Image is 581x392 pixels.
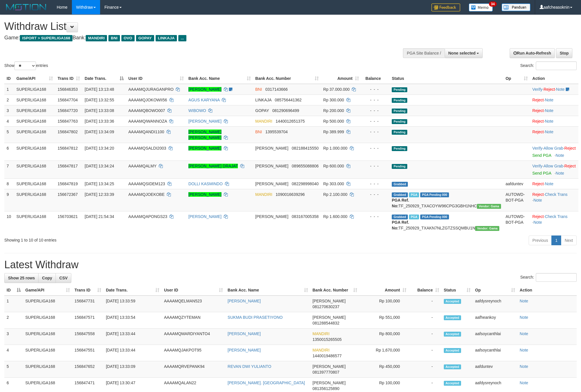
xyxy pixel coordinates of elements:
[392,164,407,169] span: Pending
[551,235,561,245] a: 1
[228,364,271,369] a: REVAN DWI YULIANTO
[364,118,387,124] div: - - -
[529,235,552,245] a: Previous
[473,329,517,345] td: aafsoycanthlai
[364,145,387,151] div: - - -
[85,98,114,102] span: [DATE] 13:32:55
[188,87,221,92] a: [PERSON_NAME]
[532,214,544,219] a: Reject
[323,87,350,92] span: Rp 37.000.000
[59,276,68,280] span: CSV
[188,108,206,113] a: WIBOWO
[104,345,162,361] td: [DATE] 13:33:44
[4,61,48,70] label: Show entries
[364,86,387,92] div: - - -
[104,361,162,378] td: [DATE] 13:33:09
[178,35,186,41] span: ...
[310,285,360,296] th: Bank Acc. Number: activate to sort column ascending
[23,329,72,345] td: SUPERLIGA168
[544,164,564,168] span: ·
[4,161,14,178] td: 7
[473,285,517,296] th: Op: activate to sort column ascending
[85,214,114,219] span: [DATE] 21:54:34
[361,73,389,84] th: Balance
[272,108,299,113] span: Copy 081290696499 to clipboard
[4,73,14,84] th: ID
[14,94,55,105] td: SUPERLIGA168
[313,299,346,303] span: [PERSON_NAME]
[556,48,572,58] a: Stop
[128,192,165,197] span: AAAAMQJOEKOBE
[520,364,528,369] a: Note
[389,189,503,211] td: TF_250929_TXACOYW96CPG3GBH1NHC
[58,130,78,134] span: 156847802
[188,214,221,219] a: [PERSON_NAME]
[520,348,528,352] a: Note
[292,164,318,168] span: Copy 089655088806 to clipboard
[128,146,166,150] span: AAAAMQSALDI2003
[104,285,162,296] th: Date Trans.: activate to sort column ascending
[4,211,14,233] td: 10
[545,98,553,102] a: Note
[162,296,225,312] td: AAAAMQELMAN523
[360,312,409,329] td: Rp 551,000
[392,182,408,187] span: Grabbed
[4,35,382,41] h4: Game: Bank:
[104,312,162,329] td: [DATE] 13:33:54
[536,273,577,282] input: Search:
[14,116,55,126] td: SUPERLIGA168
[473,345,517,361] td: aafsoycanthlai
[409,312,442,329] td: -
[392,146,407,151] span: Pending
[4,189,14,211] td: 9
[520,273,577,282] label: Search:
[530,94,578,105] td: ·
[188,119,221,123] a: [PERSON_NAME]
[85,192,114,197] span: [DATE] 12:33:39
[23,296,72,312] td: SUPERLIGA168
[530,84,578,95] td: · ·
[4,273,39,283] a: Show 25 rows
[292,181,318,186] span: Copy 082298998040 to clipboard
[255,130,262,134] span: BNI
[4,312,23,329] td: 2
[448,51,476,55] span: None selected
[228,315,282,320] a: SUKMA BUDI PRASETIYONO
[104,296,162,312] td: [DATE] 13:33:59
[313,331,330,336] span: MANDIRI
[564,164,576,168] a: Reject
[85,119,114,123] span: [DATE] 13:33:36
[85,87,114,92] span: [DATE] 13:13:48
[530,178,578,189] td: ·
[85,181,114,186] span: [DATE] 13:34:25
[313,354,342,358] span: Copy 1440019486577 to clipboard
[4,259,577,271] h1: Latest Withdraw
[292,214,318,219] span: Copy 083167005358 to clipboard
[389,73,503,84] th: Status
[323,130,344,134] span: Rp 389.999
[14,126,55,143] td: SUPERLIGA168
[403,48,444,58] div: PGA Site Balance /
[392,109,407,113] span: Pending
[360,329,409,345] td: Rp 800,000
[4,329,23,345] td: 3
[162,329,225,345] td: AAAAMQMARDIYANTO4
[20,35,72,41] span: ISPORT > SUPERLIGA168
[473,361,517,378] td: aafduntev
[517,285,577,296] th: Action
[188,130,221,140] a: [PERSON_NAME] [PERSON_NAME]
[128,98,167,102] span: AAAAMQJOKOWII56
[323,108,344,113] span: Rp 200.000
[104,329,162,345] td: [DATE] 13:33:44
[14,105,55,116] td: SUPERLIGA168
[520,331,528,336] a: Note
[530,143,578,161] td: · ·
[4,345,23,361] td: 4
[4,105,14,116] td: 3
[186,73,253,84] th: Bank Acc. Name: activate to sort column ascending
[128,87,173,92] span: AAAAMQJURAGANPRO
[444,315,461,320] span: Accepted
[58,98,78,102] span: 156847704
[392,192,408,197] span: Grabbed
[126,73,186,84] th: User ID: activate to sort column ascending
